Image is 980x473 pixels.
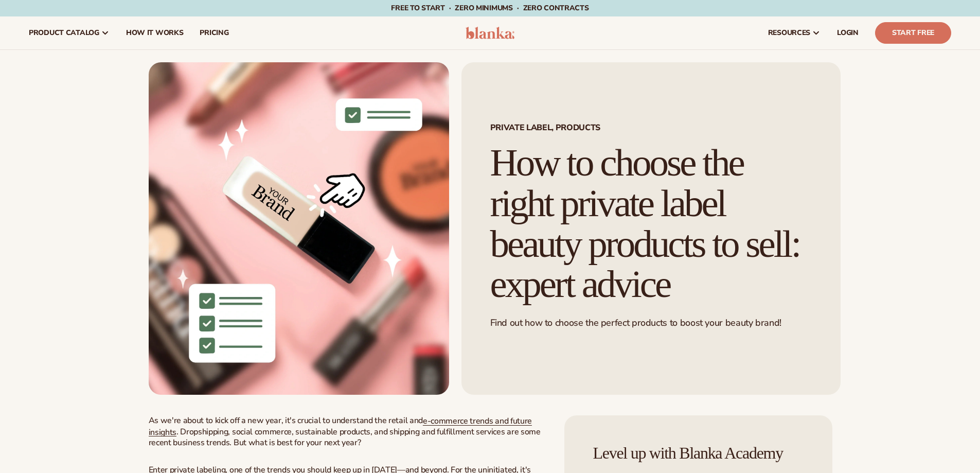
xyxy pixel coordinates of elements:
[490,143,812,305] h1: How to choose the right private label beauty products to sell: expert advice
[829,16,867,49] a: LOGIN
[837,29,859,37] span: LOGIN
[191,16,237,49] a: pricing
[760,16,829,49] a: resources
[149,62,449,395] img: Private Label Beauty Products Click
[118,16,192,49] a: How It Works
[490,124,812,132] span: Private Label, Products
[149,415,423,426] span: As we're about to kick off a new year, it's crucial to understand the retail and
[149,415,532,438] a: e-commerce trends and future insights
[391,3,589,13] span: Free to start · ZERO minimums · ZERO contracts
[21,16,118,49] a: product catalog
[768,29,810,37] span: resources
[490,317,812,329] p: Find out how to choose the perfect products to boost your beauty brand!
[126,29,184,37] span: How It Works
[593,444,804,462] h4: Level up with Blanka Academy
[466,27,514,39] img: logo
[29,29,99,37] span: product catalog
[149,426,541,449] span: . Dropshipping, social commerce, sustainable products, and shipping and fulfillment services are ...
[875,22,951,44] a: Start Free
[200,29,228,37] span: pricing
